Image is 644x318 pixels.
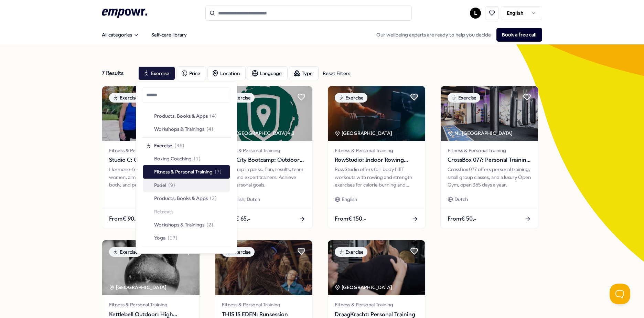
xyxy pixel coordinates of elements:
span: ( 4 ) [210,112,217,120]
div: Exercise [222,247,255,257]
a: Self-care library [146,28,192,42]
button: Book a free call [496,28,542,42]
a: package imageExerciseNL [GEOGRAPHIC_DATA] Fitness & Personal TrainingCrossBox 077: Personal Train... [440,86,538,229]
img: package image [328,86,425,141]
div: Exercise [335,93,367,103]
iframe: Help Scout Beacon - Open [610,284,630,304]
div: [GEOGRAPHIC_DATA] [335,129,393,137]
img: package image [215,240,312,295]
span: Fitness & Personal Training [109,147,193,154]
span: Fitness & Personal Training [222,301,305,308]
div: Exercise [109,247,142,257]
span: Yoga [154,234,165,242]
button: Price [176,66,206,80]
span: From € 50,- [448,214,476,223]
span: ( 2 ) [210,194,217,202]
div: Our wellbeing experts are ready to help you decide [371,28,542,42]
div: Bootcamp in parks. Fun, results, team spirit, and expert trainers. Achieve your personal goals. [222,166,305,189]
span: Fitness & Personal Training [154,168,213,176]
div: Exercise [109,93,142,103]
img: package image [102,86,200,141]
img: package image [328,240,425,295]
div: NL [GEOGRAPHIC_DATA] [448,129,514,137]
span: Fitness & Personal Training [335,147,418,154]
span: ( 7 ) [215,168,222,176]
span: Exercise [154,142,172,149]
div: NL [GEOGRAPHIC_DATA] + 3 [222,129,294,137]
img: package image [102,240,200,295]
a: package imageExerciseFitness & Personal TrainingStudio C: Online workout programHormone-friendly ... [102,86,200,229]
button: Type [289,66,319,80]
div: 7 Results [102,66,133,80]
span: English [342,195,357,203]
button: L [470,8,481,19]
span: Boxing Coaching [154,155,192,162]
span: Products, Books & Apps [154,112,208,120]
span: Fitness & Personal Training [109,301,193,308]
span: Fitness & Personal Training [335,301,418,308]
span: Studio C: Online workout program [109,156,193,165]
input: Search for products, categories or subcategories [205,6,412,21]
span: ( 4 ) [206,125,213,133]
span: ( 17 ) [168,234,178,242]
span: ( 1 ) [194,155,201,162]
div: Exercise [335,247,367,257]
span: Products, Books & Apps [154,194,208,202]
nav: Main [96,28,192,42]
img: package image [215,86,312,141]
div: RowStudio offers full-body HIIT workouts with rowing and strength exercises for calorie burning a... [335,166,418,189]
div: Hormone-friendly workouts for women, aimed at more energy, a fit body, and peace of mind. [109,166,193,189]
span: Workshops & Trainings [154,125,204,133]
button: Language [247,66,288,80]
div: CrossBox 077 offers personal training, small group classes, and a luxury Open Gym, open 365 days ... [448,166,531,189]
span: Dutch [454,195,468,203]
button: All categories [96,28,144,42]
div: Exercise [448,93,480,103]
img: package image [441,86,538,141]
span: Team City Bootcamp: Outdoor Sports [222,156,305,165]
span: RowStudio: Indoor Rowing Classes [335,156,418,165]
span: Workshops & Trainings [154,221,204,229]
div: [GEOGRAPHIC_DATA] [335,284,393,291]
button: Exercise [138,66,175,80]
span: Padel [154,181,166,189]
button: Location [207,66,246,80]
div: Reset Filters [323,70,350,77]
span: From € 90,- [109,214,138,223]
a: package imageExerciseNL [GEOGRAPHIC_DATA] + 3Fitness & Personal TrainingTeam City Bootcamp: Outdo... [215,86,313,229]
span: ( 2 ) [206,221,213,229]
span: CrossBox 077: Personal Training & Open Gym [448,156,531,165]
div: Suggestions [142,107,231,250]
div: [GEOGRAPHIC_DATA] [109,284,168,291]
span: ( 36 ) [174,142,184,149]
span: Fitness & Personal Training [448,147,531,154]
span: ( 9 ) [168,181,175,189]
div: Exercise [222,93,255,103]
span: From € 150,- [335,214,366,223]
span: Fitness & Personal Training [222,147,305,154]
span: English, Dutch [229,195,260,203]
a: package imageExercise[GEOGRAPHIC_DATA] Fitness & Personal TrainingRowStudio: Indoor Rowing Classe... [328,86,426,229]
